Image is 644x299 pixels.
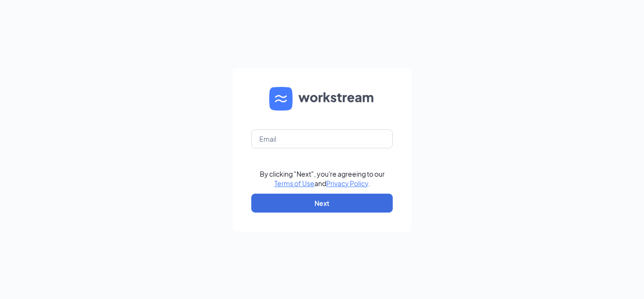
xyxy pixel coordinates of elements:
[251,129,393,148] input: Email
[269,87,375,111] img: WS logo and Workstream text
[251,194,393,213] button: Next
[326,179,368,188] a: Privacy Policy
[274,179,314,188] a: Terms of Use
[260,169,385,188] div: By clicking "Next", you're agreeing to our and .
